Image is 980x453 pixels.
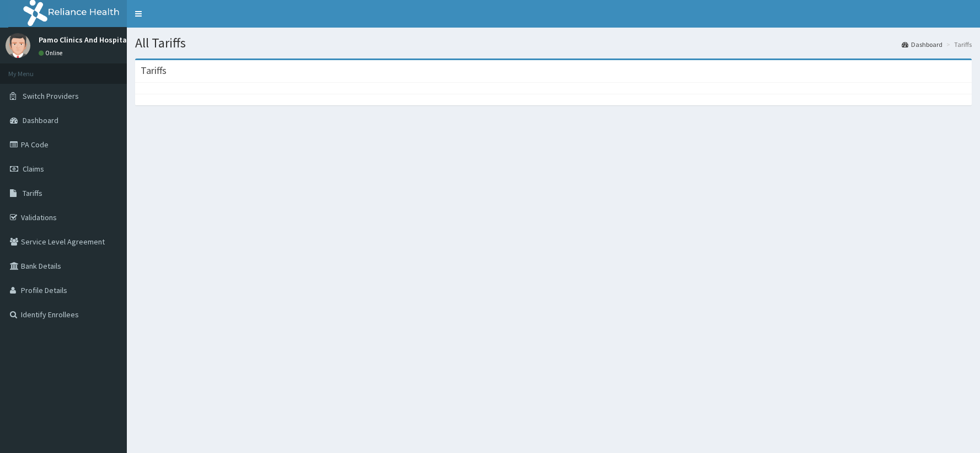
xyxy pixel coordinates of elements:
[902,40,942,49] a: Dashboard
[141,66,167,76] h3: Tariffs
[944,40,972,49] li: Tariffs
[23,188,42,198] span: Tariffs
[6,33,30,58] img: User Image
[23,91,79,101] span: Switch Providers
[23,164,44,174] span: Claims
[23,115,58,125] span: Dashboard
[39,36,129,44] p: Pamo Clinics And Hospital
[135,36,972,50] h1: All Tariffs
[39,49,65,57] a: Online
